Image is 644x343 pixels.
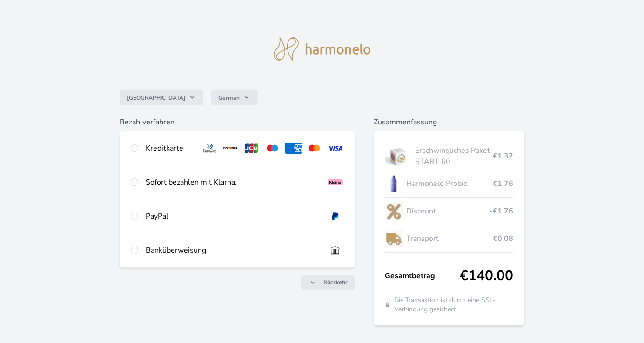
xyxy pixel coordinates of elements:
button: German [211,90,258,105]
img: diners.svg [201,143,218,154]
span: €140.00 [460,268,513,284]
img: start.jpg [385,144,411,168]
span: -€1.76 [490,206,513,217]
img: jcb.svg [243,143,260,154]
div: Kreditkarte [146,143,194,154]
span: Erschwingliches Paket START 60 [415,145,493,167]
img: CLEAN_PROBIO_se_stinem_x-lo.jpg [385,172,402,195]
img: amex.svg [285,143,302,154]
img: delivery-lo.png [385,227,402,250]
span: German [218,94,240,102]
span: €1.32 [493,151,513,162]
h6: Zusammenfassung [374,117,524,128]
img: visa.svg [327,143,344,154]
img: discover.svg [222,143,239,154]
img: maestro.svg [264,143,281,154]
span: Transport [406,233,493,244]
span: €1.76 [493,178,513,189]
div: Banküberweisung [146,245,319,256]
span: Rückkehr [323,279,348,286]
button: [GEOGRAPHIC_DATA] [120,90,203,105]
img: paypal.svg [327,211,344,222]
span: Discount [406,206,490,217]
span: Die Transaktion ist durch eine SSL-Verbindung gesichert [394,295,513,314]
span: Harmonelo Probio [406,178,493,189]
img: klarna_paynow.svg [327,177,344,188]
img: mc.svg [306,143,323,154]
a: Rückkehr [301,275,355,290]
img: logo.svg [274,37,370,61]
div: Sofort bezahlen mit Klarna. [146,177,319,188]
img: bankTransfer_IBAN.svg [327,245,344,256]
span: [GEOGRAPHIC_DATA] [127,94,185,102]
h6: Bezahlverfahren [120,117,355,128]
span: Gesamtbetrag [385,270,460,281]
img: discount-lo.png [385,199,402,223]
div: PayPal [146,211,319,222]
span: €0.08 [493,233,513,244]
